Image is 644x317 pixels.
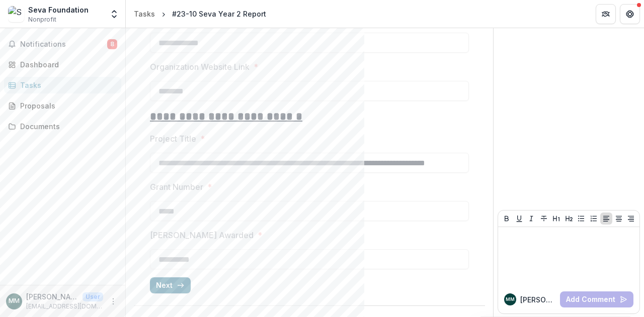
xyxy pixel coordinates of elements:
[560,291,633,307] button: Add Comment
[550,213,562,225] button: Heading 1
[4,97,121,114] a: Proposals
[563,213,575,225] button: Heading 2
[4,36,121,52] button: Notifications8
[538,213,550,225] button: Strike
[20,80,113,90] div: Tasks
[150,277,191,293] button: Next
[107,295,119,307] button: More
[150,229,254,241] p: [PERSON_NAME] Awarded
[596,4,616,24] button: Partners
[26,291,78,302] p: [PERSON_NAME]
[107,39,117,49] span: 8
[150,61,250,73] p: Organization Website Link
[613,213,625,225] button: Align Center
[513,213,525,225] button: Underline
[4,56,121,73] a: Dashboard
[20,121,113,132] div: Documents
[107,4,121,24] button: Open entity switcher
[20,100,113,111] div: Proposals
[28,15,56,24] span: Nonprofit
[525,213,537,225] button: Italicize
[83,292,103,301] p: User
[150,133,196,145] p: Project Title
[20,40,107,49] span: Notifications
[130,7,270,21] nav: breadcrumb
[9,298,20,304] div: Margo Mays
[588,213,600,225] button: Ordered List
[501,213,513,225] button: Bold
[172,9,266,19] div: #23-10 Seva Year 2 Report
[150,181,203,193] p: Grant Number
[506,297,515,302] div: Margo Mays
[625,213,637,225] button: Align Right
[8,6,24,22] img: Seva Foundation
[20,59,113,70] div: Dashboard
[4,77,121,93] a: Tasks
[26,302,103,311] p: [EMAIL_ADDRESS][DOMAIN_NAME]
[620,4,640,24] button: Get Help
[28,5,89,15] div: Seva Foundation
[520,294,556,305] p: [PERSON_NAME] M
[130,7,159,21] a: Tasks
[600,213,612,225] button: Align Left
[575,213,587,225] button: Bullet List
[134,9,155,19] div: Tasks
[4,118,121,135] a: Documents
